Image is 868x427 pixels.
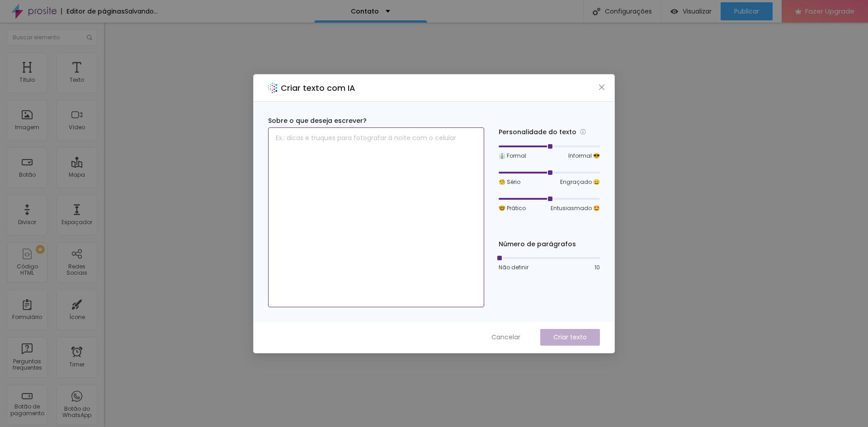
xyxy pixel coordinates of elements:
button: Visualizar [661,2,721,20]
div: Espaçador [61,219,92,225]
img: Icone [593,8,600,15]
iframe: Editor [104,23,868,427]
span: 🤓 Prático [499,204,526,212]
span: Não definir [499,263,528,272]
div: Formulário [12,314,42,320]
div: Perguntas frequentes [9,358,45,371]
span: Fazer Upgrade [805,7,854,15]
div: Editor de páginas [61,8,125,14]
div: Título [19,77,35,83]
button: Close [597,82,607,92]
button: Cancelar [482,329,529,346]
div: Timer [69,361,85,368]
div: Salvando... [125,8,158,14]
div: Botão do WhatsApp [59,406,94,419]
div: Texto [70,77,84,83]
div: Vídeo [69,124,85,131]
button: Criar texto [540,329,600,346]
div: Redes Sociais [59,263,94,277]
span: Entusiasmado 🤩 [551,204,600,212]
span: Cancelar [491,333,520,342]
div: Código HTML [9,263,45,277]
span: close [598,84,605,91]
div: Personalidade do texto [499,127,600,137]
div: Botão [19,172,36,178]
img: view-1.svg [670,8,678,15]
p: Contato [351,8,379,14]
span: Engraçado 😄 [560,178,600,186]
div: Sobre o que deseja escrever? [268,116,484,126]
span: 🧐 Sério [499,178,520,186]
input: Buscar elemento [7,29,97,46]
img: Icone [87,35,92,40]
span: 👔 Formal [499,152,526,160]
div: Número de parágrafos [499,239,600,249]
span: Visualizar [683,8,712,15]
span: 10 [594,263,600,272]
div: Botão de pagamento [9,404,45,417]
div: Divisor [18,219,36,225]
div: Imagem [15,124,39,131]
button: Publicar [721,2,773,20]
div: Mapa [69,172,85,178]
div: Ícone [69,314,85,320]
span: Publicar [734,8,759,15]
h2: Criar texto com IA [281,82,355,94]
span: Informal 😎 [568,152,600,160]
